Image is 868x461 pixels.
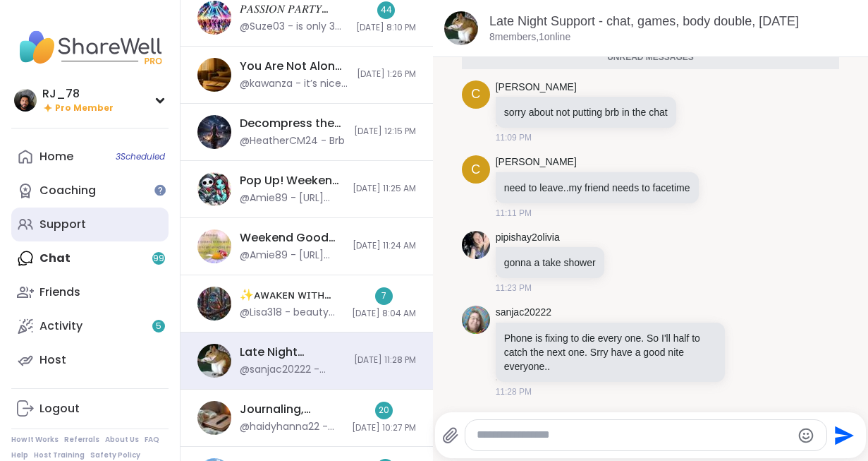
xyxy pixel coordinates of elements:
[197,58,231,92] img: You Are Not Alone With This, Sep 13
[39,318,82,334] div: Activity
[64,435,99,445] a: Referrals
[489,30,570,44] p: 8 members, 1 online
[197,172,231,206] img: Pop Up! Weekend Session!, Sep 13
[11,309,169,343] a: Activity5
[240,173,344,188] div: Pop Up! Weekend Session!, [DATE]
[240,191,344,205] div: @Amie89 - [URL][DOMAIN_NAME]
[39,183,96,198] div: Coaching
[353,240,416,252] span: [DATE] 11:24 AM
[827,419,859,451] button: Send
[240,20,348,34] div: @Suze03 - is only 3 minutes time. I want to show you my passion, it's an old hobby coming back in...
[489,14,799,28] a: Late Night Support - chat, games, body double, [DATE]
[14,89,37,112] img: RJ_78
[11,435,59,445] a: How It Works
[11,174,169,208] a: Coaching
[496,207,532,220] span: 11:11 PM
[240,363,346,377] div: @sanjac20222 - Phone is fixing to die every one. So I'll half to catch the next one. Srry have a ...
[156,321,161,333] span: 5
[496,306,551,320] a: sanjac20222
[504,181,690,195] p: need to leave..my friend needs to facetime
[797,427,814,444] button: Emoji picker
[462,306,490,334] img: https://sharewell-space-live.sfo3.digitaloceanspaces.com/user-generated/0e8610f5-f43d-4e05-afc1-b...
[105,435,139,445] a: About Us
[496,80,577,95] a: [PERSON_NAME]
[240,77,348,91] div: @kawanza - it’s nice to hear that reminder. i appreciate you greatly ❤️
[197,1,231,35] img: 𝑃𝐴𝑆𝑆𝐼𝑂𝑁 𝑃𝐴𝑅𝑇𝑌 LYSSA B DAY VERSION, Sep 13
[197,287,231,321] img: ✨ᴀᴡᴀᴋᴇɴ ᴡɪᴛʜ ʙᴇᴀᴜᴛɪғᴜʟ sᴏᴜʟs✨, Sep 13
[39,352,66,368] div: Host
[504,256,596,270] p: gonna a take shower
[11,23,169,72] img: ShareWell Nav Logo
[240,230,344,246] div: Weekend Good Mornings, Goals & Gratitude's , [DATE]
[354,126,416,138] span: [DATE] 12:15 PM
[471,160,480,179] span: C
[116,151,165,162] span: 3 Scheduled
[352,308,416,320] span: [DATE] 8:04 AM
[496,231,560,245] a: pipishay2olivia
[240,1,348,17] div: 𝑃𝐴𝑆𝑆𝐼𝑂𝑁 𝑃𝐴𝑅𝑇𝑌 LYSSA B DAY VERSION, [DATE]
[55,102,114,114] span: Pro Member
[377,1,395,19] div: 44
[240,287,343,303] div: ✨ᴀᴡᴀᴋᴇɴ ᴡɪᴛʜ ʙᴇᴀᴜᴛɪғᴜʟ sᴏᴜʟs✨, [DATE]
[354,354,416,366] span: [DATE] 11:28 PM
[496,282,532,294] span: 11:23 PM
[42,86,114,102] div: RJ_78
[240,306,343,320] div: @Lisa318 - beauty that encompasses you
[352,422,416,434] span: [DATE] 10:27 PM
[496,155,577,169] a: [PERSON_NAME]
[11,275,169,309] a: Friends
[145,435,159,445] a: FAQ
[375,287,393,305] div: 7
[462,47,840,69] div: Unread messages
[240,402,343,417] div: Journaling, Meditation & You !, [DATE]
[375,402,393,419] div: 20
[197,344,231,378] img: Late Night Support - chat, games, body double, Sep 12
[444,11,478,45] img: Late Night Support - chat, games, body double, Sep 12
[39,285,80,300] div: Friends
[197,229,231,263] img: Weekend Good Mornings, Goals & Gratitude's , Sep 13
[11,450,28,460] a: Help
[471,85,480,104] span: C
[240,249,344,263] div: @Amie89 - [URL][DOMAIN_NAME]
[504,105,668,119] p: sorry about not putting brb in the chat
[11,140,169,174] a: Home3Scheduled
[34,450,85,460] a: Host Training
[357,68,416,80] span: [DATE] 1:26 PM
[477,428,792,443] textarea: Type your message
[39,149,73,164] div: Home
[11,208,169,241] a: Support
[197,115,231,149] img: Decompress the Stress, Sep 13
[496,385,532,398] span: 11:28 PM
[240,116,346,131] div: Decompress the Stress, [DATE]
[154,184,166,196] iframe: Spotlight
[11,392,169,426] a: Logout
[90,450,140,460] a: Safety Policy
[462,231,490,259] img: https://sharewell-space-live.sfo3.digitaloceanspaces.com/user-generated/d00611f7-7241-4821-a0f6-1...
[240,134,345,148] div: @HeatherCM24 - Brb
[353,183,416,195] span: [DATE] 11:25 AM
[11,343,169,377] a: Host
[496,131,532,144] span: 11:09 PM
[39,401,80,417] div: Logout
[240,345,346,360] div: Late Night Support - chat, games, body double, [DATE]
[356,22,416,34] span: [DATE] 8:10 PM
[504,331,716,373] p: Phone is fixing to die every one. So I'll half to catch the next one. Srry have a good nite every...
[197,401,231,435] img: Journaling, Meditation & You !, Sep 12
[240,59,348,74] div: You Are Not Alone With This, [DATE]
[240,420,343,434] div: @haidyhanna22 - Thank you
[39,217,86,232] div: Support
